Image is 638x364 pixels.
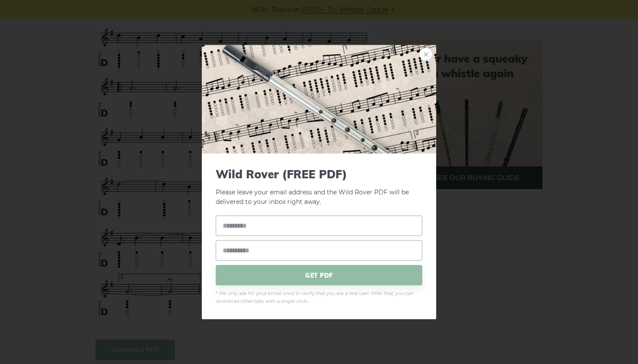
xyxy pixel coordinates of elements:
[202,45,436,153] img: Tin Whistle Tab Preview
[216,265,422,285] span: GET PDF
[419,47,432,60] a: ×
[216,167,422,180] span: Wild Rover (FREE PDF)
[216,167,422,207] p: Please leave your email address and the Wild Rover PDF will be delivered to your inbox right away.
[216,290,422,305] span: * We only ask for your email once to verify that you are a real user. After that, you can downloa...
